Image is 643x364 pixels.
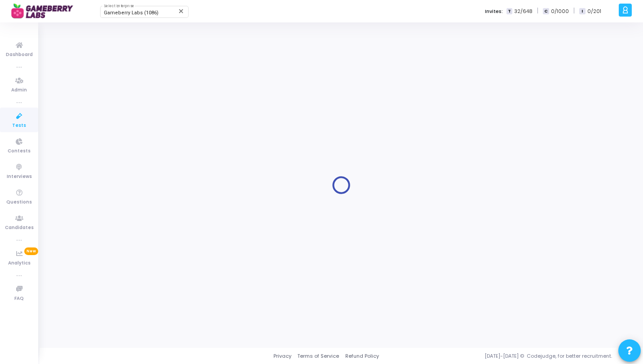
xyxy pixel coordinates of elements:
span: | [573,6,575,16]
label: Invites: [485,8,503,15]
a: Terms of Service [297,352,339,360]
span: Interviews [7,173,32,181]
span: Dashboard [6,51,33,59]
span: T [506,8,512,15]
span: Tests [12,122,26,130]
span: New [24,247,38,255]
a: Privacy [273,352,291,360]
span: 32/648 [514,8,533,15]
span: I [579,8,585,15]
span: 0/1000 [551,8,569,15]
span: C [543,8,549,15]
a: Refund Policy [345,352,379,360]
span: 0/201 [587,8,601,15]
span: FAQ [14,295,24,303]
span: | [537,6,538,16]
span: Questions [6,199,32,206]
span: Gameberry Labs (1086) [104,10,159,16]
div: [DATE]-[DATE] © Codejudge, for better recruitment. [379,352,632,360]
mat-icon: Clear [178,8,185,15]
span: Contests [8,147,31,155]
span: Admin [11,87,27,94]
img: logo [11,2,79,20]
span: Analytics [8,260,31,267]
span: Candidates [5,224,34,232]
